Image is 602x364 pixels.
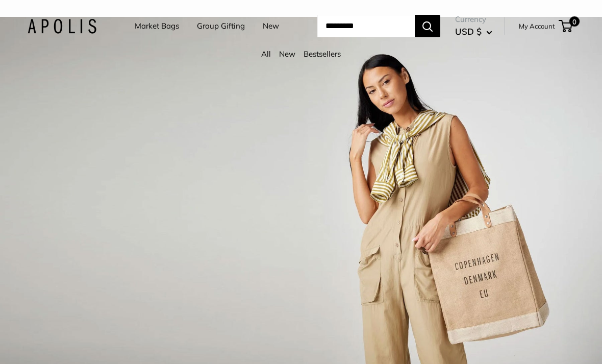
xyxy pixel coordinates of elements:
[28,19,96,34] img: Apolis
[455,12,492,27] span: Currency
[135,19,179,33] a: Market Bags
[569,16,580,27] span: 0
[519,20,555,32] a: My Account
[197,19,245,33] a: Group Gifting
[317,15,415,37] input: Search...
[261,49,271,59] a: All
[415,15,440,37] button: Search
[304,49,341,59] a: Bestsellers
[279,49,295,59] a: New
[560,20,572,32] a: 0
[455,23,492,40] button: USD $
[455,26,482,37] span: USD $
[263,19,279,33] a: New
